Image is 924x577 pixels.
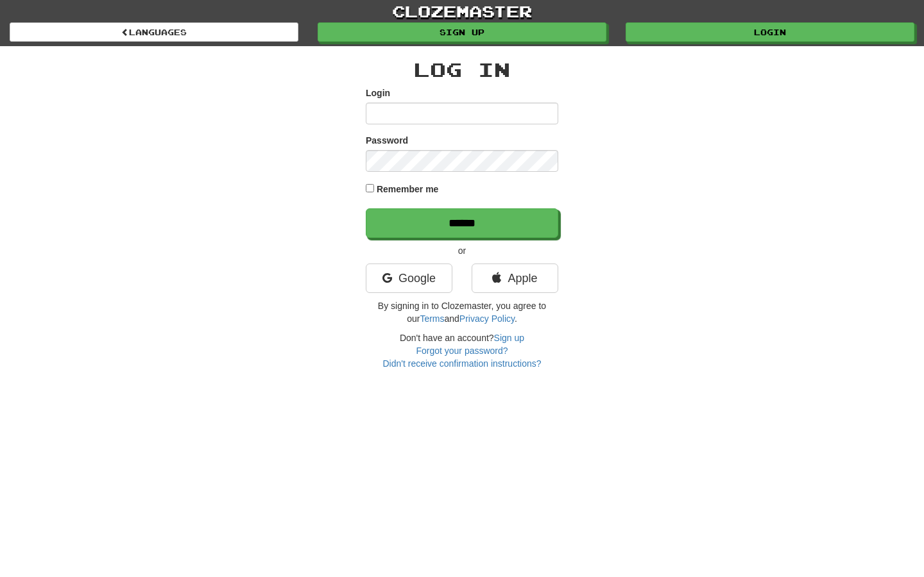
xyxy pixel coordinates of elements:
label: Password [366,134,408,147]
a: Didn't receive confirmation instructions? [382,358,541,369]
a: Forgot your password? [416,346,508,356]
a: Google [366,263,452,293]
p: By signing in to Clozemaster, you agree to our and . [366,299,558,325]
div: Don't have an account? [366,331,558,370]
p: or [366,244,558,257]
label: Login [366,87,390,99]
a: Apple [472,263,558,293]
h2: Log In [366,59,558,80]
a: Sign up [318,22,606,42]
a: Privacy Policy [459,314,515,324]
a: Sign up [494,333,524,343]
label: Remember me [377,183,439,196]
a: Languages [10,22,298,42]
a: Login [626,22,914,42]
a: Terms [420,314,444,324]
